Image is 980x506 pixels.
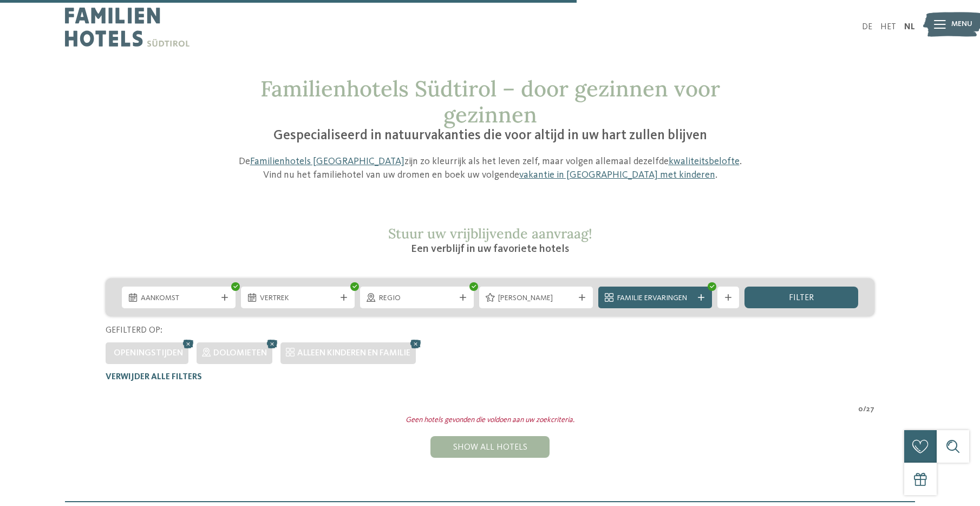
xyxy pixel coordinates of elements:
[498,293,574,304] span: [PERSON_NAME]
[213,349,267,358] span: Dolomieten
[866,404,874,415] span: 27
[862,23,872,31] a: DE
[863,404,866,415] span: /
[260,75,720,128] span: Familienhotels Südtirol – door gezinnen voor gezinnen
[233,155,747,182] p: De zijn zo kleurrijk als het leven zelf, maar volgen allemaal dezelfde . Vind nu het familiehotel...
[97,415,883,426] div: Geen hotels gevonden die voldoen aan uw zoekcriteria.
[411,244,569,255] span: Een verblijf in uw favoriete hotels
[114,349,183,358] span: Openingstijden
[379,293,455,304] span: Regio
[260,293,336,304] span: Vertrek
[789,294,814,302] span: filter
[297,349,410,358] span: ALLEEN KINDEREN EN FAMILIE
[519,170,715,180] a: vakantie in [GEOGRAPHIC_DATA] met kinderen
[617,293,693,304] span: Familie ervaringen
[858,404,863,415] span: 0
[669,157,740,166] a: kwaliteitsbelofte
[106,373,202,381] span: Verwijder alle filters
[904,23,915,31] a: NL
[388,225,592,242] span: Stuur uw vrijblijvende aanvraag!
[250,157,404,166] a: Familienhotels [GEOGRAPHIC_DATA]
[106,326,162,335] span: Gefilterd op:
[273,129,707,142] span: Gespecialiseerd in natuurvakanties die voor altijd in uw hart zullen blijven
[141,293,217,304] span: Aankomst
[951,19,972,30] span: Menu
[880,23,896,31] a: HET
[430,436,550,458] div: Show all hotels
